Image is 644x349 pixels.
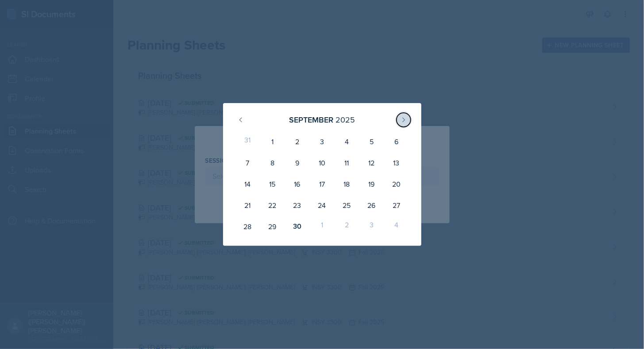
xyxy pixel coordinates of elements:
div: 1 [260,131,285,152]
div: 21 [235,195,260,216]
div: 20 [384,173,409,195]
div: 23 [285,195,309,216]
div: 10 [309,152,334,173]
div: 4 [384,216,409,237]
div: 31 [235,131,260,152]
div: 25 [334,195,359,216]
div: 8 [260,152,285,173]
div: 26 [359,195,384,216]
div: 24 [309,195,334,216]
div: 3 [309,131,334,152]
div: 22 [260,195,285,216]
div: 15 [260,173,285,195]
div: 7 [235,152,260,173]
div: 27 [384,195,409,216]
div: 5 [359,131,384,152]
div: 9 [285,152,309,173]
div: 1 [309,216,334,237]
div: 28 [235,216,260,237]
div: September [289,114,333,126]
div: 17 [309,173,334,195]
div: 12 [359,152,384,173]
div: 11 [334,152,359,173]
div: 2 [334,216,359,237]
div: 2025 [335,114,355,126]
div: 4 [334,131,359,152]
div: 16 [285,173,309,195]
div: 6 [384,131,409,152]
div: 13 [384,152,409,173]
div: 29 [260,216,285,237]
div: 18 [334,173,359,195]
div: 3 [359,216,384,237]
div: 30 [285,216,309,237]
div: 2 [285,131,309,152]
div: 19 [359,173,384,195]
div: 14 [235,173,260,195]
